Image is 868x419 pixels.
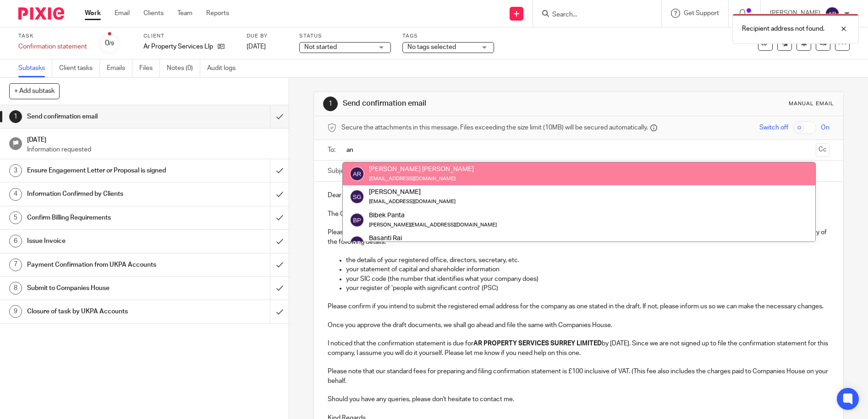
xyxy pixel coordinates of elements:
[323,97,338,111] div: 1
[350,189,364,204] img: svg%3E
[789,100,834,107] div: Manual email
[369,188,456,197] div: [PERSON_NAME]
[167,59,200,77] a: Notes (0)
[346,274,830,284] p: your SIC code (the number that identifies what your company does)
[109,41,114,46] small: /9
[9,188,22,201] div: 4
[18,7,64,20] img: Pixie
[18,42,87,51] div: Confirmation statement
[369,176,456,181] small: [EMAIL_ADDRESS][DOMAIN_NAME]
[9,83,60,99] button: + Add subtask
[59,59,100,77] a: Client tasks
[816,143,830,157] button: Cc
[27,305,183,318] h1: Closure of task by UKPA Accounts
[177,9,192,18] a: Team
[107,59,132,77] a: Emails
[328,367,830,386] p: Please note that our standard fees for preparing and filing confirmation statement is £100 inclus...
[139,59,160,77] a: Files
[27,133,280,145] h1: [DATE]
[328,339,830,358] p: I noticed that the confirmation statement is due for by [DATE]. Since we are not signed up to fil...
[346,284,830,293] p: your register of ‘people with significant control’ (PSC)
[369,234,456,243] div: Basanti Rai
[9,258,22,271] div: 7
[27,110,183,124] h1: Send confirmation email
[9,164,22,177] div: 3
[143,9,164,18] a: Clients
[369,210,497,220] div: Bibek Panta
[341,123,648,132] span: Secure the attachments in this message. Files exceeding the size limit (10MB) will be secured aut...
[350,236,364,250] img: svg%3E
[27,164,183,177] h1: Ensure Engagement Letter or Proposal is signed
[247,32,288,40] label: Due by
[27,187,183,201] h1: Information Confirmed by Clients
[742,24,824,33] p: Recipient address not found.
[9,282,22,295] div: 8
[328,209,830,219] p: The Confirmation Statement of Ar Property Services Llp as of [DATE] must be filed to the Companie...
[115,9,130,18] a: Email
[328,167,352,176] label: Subject:
[18,32,87,40] label: Task
[247,43,266,50] span: [DATE]
[9,110,22,123] div: 1
[9,305,22,318] div: 9
[350,167,364,181] img: svg%3E
[143,42,213,51] p: Ar Property Services Llp
[105,38,114,48] div: 0
[207,59,242,77] a: Audit logs
[27,258,183,272] h1: Payment Confirmation from UKPA Accounts
[328,395,830,404] p: Should you have any queries, please don't hesitate to contact me.
[825,6,840,21] img: svg%3E
[473,340,602,347] strong: AR PROPERTY SERVICES SURREY LIMITED
[343,99,599,108] h1: Send confirmation email
[206,9,229,18] a: Reports
[27,234,183,248] h1: Issue Invoice
[85,9,101,18] a: Work
[328,228,830,247] p: Please find the attached draft confirmation statement with the details submitted last year. Kindl...
[402,32,494,40] label: Tags
[143,32,235,40] label: Client
[9,235,22,247] div: 6
[346,256,830,265] p: the details of your registered office, directors, secretary, etc.
[27,281,183,295] h1: Submit to Companies House
[328,321,830,330] p: Once you approve the draft documents, we shall go ahead and file the same with Companies House.
[328,145,338,155] label: To:
[407,44,456,50] span: No tags selected
[759,123,788,132] span: Switch off
[369,222,497,227] small: [PERSON_NAME][EMAIL_ADDRESS][DOMAIN_NAME]
[346,265,830,274] p: your statement of capital and shareholder information
[299,32,391,40] label: Status
[350,213,364,227] img: svg%3E
[821,123,830,132] span: On
[27,145,280,154] p: Information requested
[328,302,830,311] p: Please confirm if you intend to submit the registered email address for the company as one stated...
[27,211,183,225] h1: Confirm Billing Requirements
[328,191,830,200] p: Dear [PERSON_NAME],
[304,44,337,50] span: Not started
[369,165,474,174] div: [PERSON_NAME] [PERSON_NAME]
[18,59,52,77] a: Subtasks
[369,199,456,204] small: [EMAIL_ADDRESS][DOMAIN_NAME]
[9,211,22,224] div: 5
